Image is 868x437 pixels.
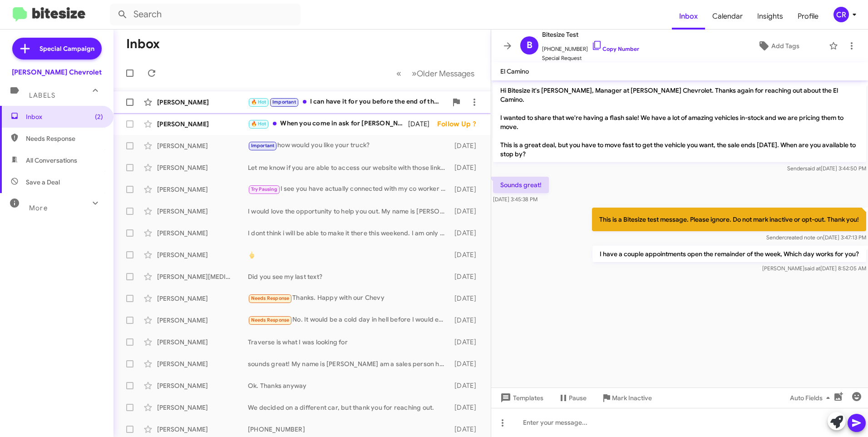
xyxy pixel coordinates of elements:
[26,134,103,143] span: Needs Response
[251,317,290,323] span: Needs Response
[248,184,450,194] div: I see you have actually connected with my co worker [PERSON_NAME], She will be able to help you o...
[157,119,248,129] div: [PERSON_NAME]
[450,272,483,281] div: [DATE]
[450,359,483,368] div: [DATE]
[406,64,480,83] button: Next
[157,294,248,303] div: [PERSON_NAME]
[450,207,483,216] div: [DATE]
[157,98,248,107] div: [PERSON_NAME]
[826,7,858,22] button: CR
[493,177,549,193] p: Sounds great!
[39,44,94,53] span: Special Campaign
[157,272,248,281] div: [PERSON_NAME][MEDICAL_DATA]
[248,228,450,238] div: I dont think i will be able to make it there this weekend. I am only 1 year into my lease so I ma...
[569,390,587,406] span: Pause
[784,234,823,241] span: created note on
[157,228,248,238] div: [PERSON_NAME]
[95,112,103,121] span: (2)
[272,99,296,105] span: Important
[450,316,483,325] div: [DATE]
[408,119,437,129] div: [DATE]
[592,208,866,231] p: This is a Bitesize test message. Please ignore. Do not mark inactive or opt-out. Thank you!
[110,4,301,25] input: Search
[248,207,450,216] div: I would love the opportunity to help you out. My name is [PERSON_NAME] am part of the sales team ...
[12,68,102,77] div: [PERSON_NAME] Chevrolet
[157,425,248,434] div: [PERSON_NAME]
[251,143,275,149] span: Important
[248,250,450,259] div: 🖕
[248,315,450,325] div: No. It would be a cold day in hell before I would ever do business with you guys again
[248,359,450,368] div: sounds great! My name is [PERSON_NAME] am a sales person here at the dealership. My phone number ...
[157,403,248,412] div: [PERSON_NAME]
[251,295,290,301] span: Needs Response
[157,207,248,216] div: [PERSON_NAME]
[29,204,48,212] span: More
[157,359,248,368] div: [PERSON_NAME]
[542,40,639,54] span: [PHONE_NUMBER]
[766,234,866,241] span: Sender [DATE] 3:47:13 PM
[612,390,652,406] span: Mark Inactive
[126,37,160,51] h1: Inbox
[491,390,551,406] button: Templates
[26,156,77,165] span: All Conversations
[251,121,266,127] span: 🔥 Hot
[804,265,820,272] span: said at
[594,390,659,406] button: Mark Inactive
[705,3,750,30] a: Calendar
[251,99,266,105] span: 🔥 Hot
[248,425,450,434] div: [PHONE_NUMBER]
[157,163,248,172] div: [PERSON_NAME]
[750,3,790,30] a: Insights
[248,97,447,107] div: I can have it for you before the end of the week
[248,403,450,412] div: We decided on a different car, but thank you for reaching out.
[248,272,450,281] div: Did you see my last text?
[450,185,483,194] div: [DATE]
[805,165,821,172] span: said at
[592,45,639,52] a: Copy Number
[391,64,480,83] nav: Page navigation example
[412,68,417,79] span: »
[527,38,533,53] span: B
[790,390,833,406] span: Auto Fields
[787,165,866,172] span: Sender [DATE] 3:44:50 PM
[157,141,248,150] div: [PERSON_NAME]
[771,38,799,54] span: Add Tags
[450,403,483,412] div: [DATE]
[762,265,866,272] span: [PERSON_NAME] [DATE] 8:52:05 AM
[450,338,483,347] div: [DATE]
[450,228,483,238] div: [DATE]
[248,140,450,151] div: how would you like your truck?
[248,119,408,129] div: When you come in ask for [PERSON_NAME], our address is [STREET_ADDRESS]
[248,163,450,172] div: Let me know if you are able to access our website with those links, I may have to text them off m...
[790,3,826,30] a: Profile
[29,91,55,99] span: Labels
[450,163,483,172] div: [DATE]
[248,381,450,390] div: Ok. Thanks anyway
[493,196,538,203] span: [DATE] 3:45:38 PM
[450,381,483,390] div: [DATE]
[450,425,483,434] div: [DATE]
[833,7,849,22] div: CR
[493,82,866,162] p: Hi Bitesize it's [PERSON_NAME], Manager at [PERSON_NAME] Chevrolet. Thanks again for reaching out...
[450,294,483,303] div: [DATE]
[391,64,407,83] button: Previous
[592,246,866,262] p: I have a couple appointments open the remainder of the week, Which day works for you?
[26,178,60,187] span: Save a Deal
[672,3,705,30] a: Inbox
[450,250,483,259] div: [DATE]
[157,185,248,194] div: [PERSON_NAME]
[248,338,450,347] div: Traverse is what I was looking for
[396,68,401,79] span: «
[437,119,483,129] div: Follow Up ?
[157,381,248,390] div: [PERSON_NAME]
[417,69,474,79] span: Older Messages
[500,67,529,75] span: El Camino
[251,186,277,192] span: Try Pausing
[157,338,248,347] div: [PERSON_NAME]
[732,38,824,54] button: Add Tags
[542,54,639,63] span: Special Request
[26,112,103,121] span: Inbox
